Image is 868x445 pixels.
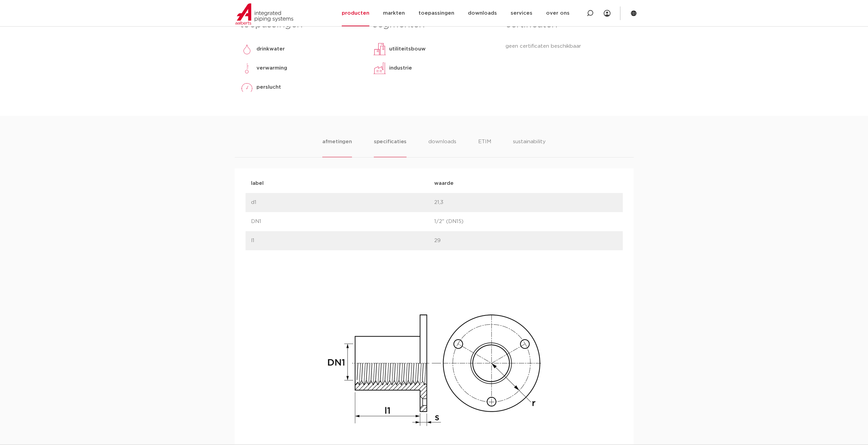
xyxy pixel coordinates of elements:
[389,64,412,72] p: industrie
[434,218,617,226] p: 1/2" (DN15)
[373,61,386,75] img: industrie
[240,42,254,56] img: drinkwater
[478,138,491,157] li: ETIM
[240,61,254,75] img: verwarming
[251,237,434,245] p: l1
[434,198,617,207] p: 21,3
[505,42,628,50] p: geen certificaten beschikbaar
[374,138,407,157] li: specificaties
[373,42,386,56] img: utiliteitsbouw
[251,179,434,188] p: label
[389,45,426,53] p: utiliteitsbouw
[513,138,546,157] li: sustainability
[240,80,254,94] img: perslucht
[251,218,434,226] p: DN1
[256,64,287,72] p: verwarming
[251,198,434,207] p: d1
[322,138,352,157] li: afmetingen
[256,45,285,53] p: drinkwater
[434,237,617,245] p: 29
[256,83,281,91] p: perslucht
[434,179,617,188] p: waarde
[428,138,456,157] li: downloads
